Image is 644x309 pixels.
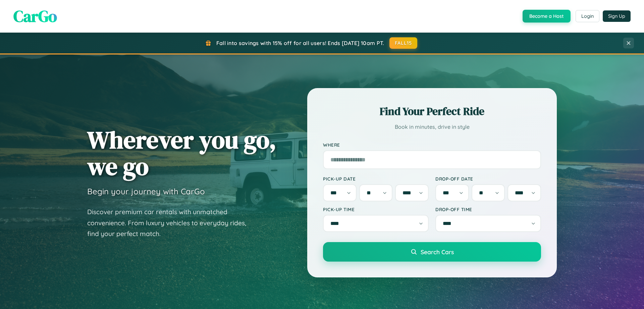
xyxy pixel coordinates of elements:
button: Sign Up [603,10,631,22]
label: Pick-up Time [323,206,429,212]
label: Drop-off Date [435,176,541,182]
label: Where [323,142,541,148]
p: Discover premium car rentals with unmatched convenience. From luxury vehicles to everyday rides, ... [87,206,255,239]
label: Drop-off Time [435,206,541,212]
button: FALL15 [389,37,418,49]
span: Fall into savings with 15% off for all users! Ends [DATE] 10am PT. [216,40,384,46]
button: Become a Host [523,10,571,23]
button: Login [576,10,599,22]
h1: Wherever you go, we go [87,126,276,180]
button: Search Cars [323,242,541,262]
p: Book in minutes, drive in style [323,122,541,132]
h2: Find Your Perfect Ride [323,104,541,119]
label: Pick-up Date [323,176,429,182]
span: CarGo [13,5,57,27]
h3: Begin your journey with CarGo [87,186,205,196]
span: Search Cars [421,248,454,256]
